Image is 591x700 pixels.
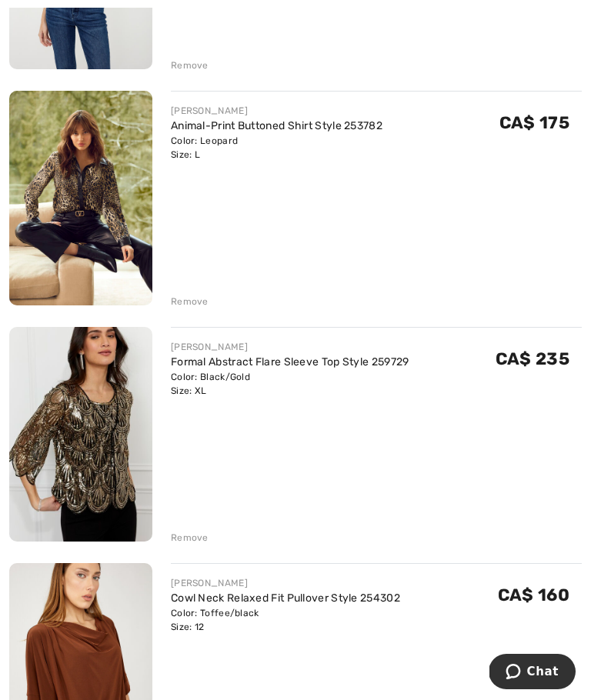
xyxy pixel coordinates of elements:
div: Color: Black/Gold Size: XL [171,370,409,398]
a: Formal Abstract Flare Sleeve Top Style 259729 [171,355,409,368]
a: Cowl Neck Relaxed Fit Pullover Style 254302 [171,592,400,605]
div: [PERSON_NAME] [171,104,382,118]
span: CA$ 175 [499,112,569,133]
span: CA$ 235 [496,348,569,369]
img: Animal-Print Buttoned Shirt Style 253782 [9,91,152,305]
div: Remove [171,531,209,545]
div: Remove [171,58,209,72]
div: Remove [171,295,209,308]
div: Color: Leopard Size: L [171,134,382,162]
img: Formal Abstract Flare Sleeve Top Style 259729 [9,327,152,542]
span: CA$ 160 [498,585,569,605]
a: Animal-Print Buttoned Shirt Style 253782 [171,119,382,132]
div: [PERSON_NAME] [171,576,400,590]
iframe: Opens a widget where you can chat to one of our agents [489,654,576,692]
div: Color: Toffee/black Size: 12 [171,606,400,634]
div: [PERSON_NAME] [171,340,409,354]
